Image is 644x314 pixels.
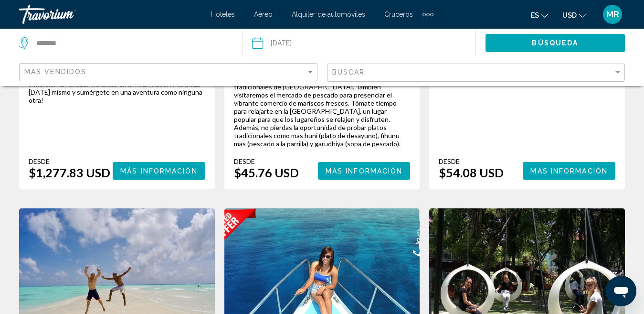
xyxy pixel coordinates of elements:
button: Más información [318,162,411,180]
div: $45.76 USD [234,165,299,180]
span: USD [562,11,577,19]
button: Filter [327,63,625,83]
button: Date: Aug 26, 2025 [252,29,475,57]
span: Más información [530,167,608,175]
span: Buscar [332,68,365,76]
button: Change language [531,8,548,22]
a: Cruceros [384,11,413,18]
button: Change currency [562,8,586,22]
button: Más información [523,162,615,180]
div: $54.08 USD [439,165,504,180]
span: Más vendidos [24,68,86,76]
button: User Menu [600,4,625,24]
span: Más información [120,167,198,175]
button: Más información [113,162,205,180]
div: $1,277.83 USD [29,165,110,180]
a: Aéreo [254,11,273,18]
div: Desde [234,157,299,165]
div: Desde [29,157,110,165]
span: es [531,11,539,19]
a: Hoteles [211,11,235,18]
span: Búsqueda [532,40,578,47]
mat-select: Sort by [24,68,315,76]
div: Desde [439,157,504,165]
a: Alquiler de automóviles [292,11,365,18]
span: MR [606,10,619,19]
button: Búsqueda [486,34,625,52]
button: Extra navigation items [422,7,433,22]
a: Travorium [19,5,201,24]
iframe: Button to launch messaging window [606,276,636,306]
span: Más información [326,167,403,175]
